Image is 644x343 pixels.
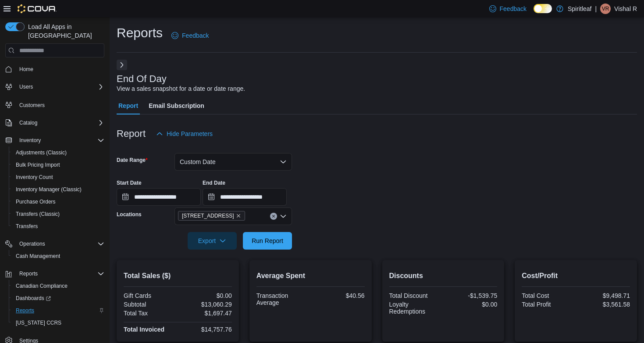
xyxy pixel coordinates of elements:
[168,27,212,44] a: Feedback
[614,4,637,14] p: Vishal R
[16,64,104,75] span: Home
[9,183,108,196] button: Inventory Manager (Classic)
[534,4,552,13] input: Dark Mode
[9,280,108,292] button: Canadian Compliance
[117,157,148,164] label: Date Range
[12,147,104,158] span: Adjustments (Classic)
[124,326,164,333] strong: Total Invoiced
[16,82,36,92] button: Users
[236,213,241,218] button: Remove 570 - Spiritleaf Taunton Rd E (Oshawa) from selection in this group
[117,211,142,218] label: Locations
[9,220,108,232] button: Transfers
[19,102,45,109] span: Customers
[12,184,104,195] span: Inventory Manager (Classic)
[12,209,63,219] a: Transfers (Classic)
[9,304,108,317] button: Reports
[117,84,245,93] div: View a sales snapshot for a date or date range.
[167,129,213,138] span: Hide Parameters
[12,172,57,182] a: Inventory Count
[16,135,104,146] span: Inventory
[19,66,33,73] span: Home
[568,4,591,14] p: Spiritleaf
[179,292,231,299] div: $0.00
[124,301,176,308] div: Subtotal
[16,282,68,289] span: Canadian Compliance
[9,292,108,304] a: Dashboards
[602,4,609,14] span: VR
[2,238,108,250] button: Operations
[117,74,167,84] h3: End Of Day
[25,22,104,40] span: Load All Apps in [GEOGRAPHIC_DATA]
[124,292,176,299] div: Gift Cards
[12,293,104,304] span: Dashboards
[153,125,216,143] button: Hide Parameters
[12,318,104,328] span: Washington CCRS
[19,83,33,90] span: Users
[595,4,597,14] p: |
[12,197,104,207] span: Purchase Orders
[117,60,127,70] button: Next
[522,301,574,308] div: Total Profit
[179,310,231,317] div: $1,697.47
[389,292,441,299] div: Total Discount
[12,281,71,291] a: Canadian Compliance
[2,63,108,75] button: Home
[500,4,527,13] span: Feedback
[16,253,60,260] span: Cash Management
[2,268,108,280] button: Reports
[203,179,225,186] label: End Date
[16,295,51,302] span: Dashboards
[174,153,292,171] button: Custom Date
[182,211,234,220] span: [STREET_ADDRESS]
[280,213,287,220] button: Open list of options
[16,174,53,181] span: Inventory Count
[12,221,41,232] a: Transfers
[12,221,104,232] span: Transfers
[12,251,64,261] a: Cash Management
[16,186,82,193] span: Inventory Manager (Classic)
[16,198,56,205] span: Purchase Orders
[9,196,108,208] button: Purchase Orders
[2,117,108,129] button: Catalog
[9,146,108,159] button: Adjustments (Classic)
[12,147,70,158] a: Adjustments (Classic)
[256,271,365,281] h2: Average Spent
[16,64,37,75] a: Home
[12,251,104,261] span: Cash Management
[522,292,574,299] div: Total Cost
[16,118,104,128] span: Catalog
[12,160,64,170] a: Bulk Pricing Import
[19,270,38,277] span: Reports
[19,240,45,247] span: Operations
[149,97,204,114] span: Email Subscription
[578,292,630,299] div: $9,498.71
[12,281,104,291] span: Canadian Compliance
[12,209,104,219] span: Transfers (Classic)
[389,271,498,281] h2: Discounts
[578,301,630,308] div: $3,561.58
[124,271,232,281] h2: Total Sales ($)
[19,119,37,126] span: Catalog
[9,171,108,183] button: Inventory Count
[203,188,287,206] input: Press the down key to open a popover containing a calendar.
[16,268,104,279] span: Reports
[16,239,49,249] button: Operations
[12,305,104,316] span: Reports
[522,271,630,281] h2: Cost/Profit
[12,184,85,195] a: Inventory Manager (Classic)
[16,239,104,249] span: Operations
[600,4,611,14] div: Vishal R
[16,135,44,146] button: Inventory
[19,137,41,144] span: Inventory
[12,197,59,207] a: Purchase Orders
[179,301,231,308] div: $13,060.29
[12,305,38,316] a: Reports
[445,301,497,308] div: $0.00
[16,161,60,168] span: Bulk Pricing Import
[12,172,104,182] span: Inventory Count
[16,211,60,218] span: Transfers (Classic)
[16,319,61,326] span: [US_STATE] CCRS
[178,211,245,221] span: 570 - Spiritleaf Taunton Rd E (Oshawa)
[16,82,104,92] span: Users
[389,301,441,315] div: Loyalty Redemptions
